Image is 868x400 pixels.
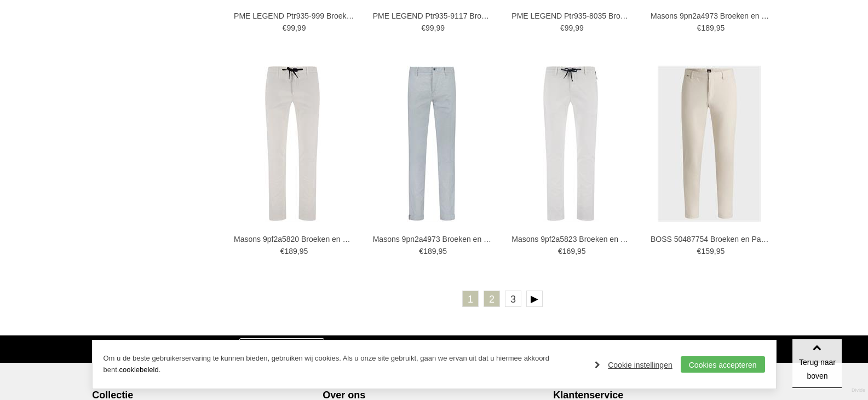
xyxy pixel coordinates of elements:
[681,356,765,373] a: Cookies accepteren
[295,24,297,32] span: ,
[697,24,702,32] span: €
[419,247,423,256] span: €
[543,66,599,222] img: Masons 9pf2a5823 Broeken en Pantalons
[421,24,426,32] span: €
[565,24,573,32] span: 99
[300,247,308,256] span: 95
[426,24,434,32] span: 99
[558,247,562,256] span: €
[423,247,436,256] span: 189
[714,24,716,32] span: ,
[577,247,586,256] span: 95
[284,247,297,256] span: 189
[280,247,285,256] span: €
[560,24,565,32] span: €
[505,291,521,307] a: 3
[239,338,324,360] a: Nu inschrijven
[438,247,447,256] span: 95
[852,384,865,397] a: Divide
[407,66,457,222] img: Masons 9pn2a4973 Broeken en Pantalons
[436,247,438,256] span: ,
[286,24,295,32] span: 99
[104,353,584,376] p: Om u de beste gebruikerservaring te kunnen bieden, gebruiken wij cookies. Als u onze site gebruik...
[234,11,354,21] a: PME LEGEND Ptr935-999 Broeken en Pantalons
[651,234,771,244] a: BOSS 50487754 Broeken en Pantalons
[234,234,354,244] a: Masons 9pf2a5820 Broeken en Pantalons
[651,11,771,21] a: Masons 9pn2a4973 Broeken en Pantalons
[595,357,672,373] a: Cookie instellingen
[436,24,445,32] span: 99
[701,247,714,256] span: 159
[297,24,306,32] span: 99
[716,24,725,32] span: 95
[681,335,718,363] div: Volg ons
[511,11,632,21] a: PME LEGEND Ptr935-8035 Broeken en Pantalons
[792,339,842,388] a: Terug naar boven
[373,234,493,244] a: Masons 9pn2a4973 Broeken en Pantalons
[511,234,632,244] a: Masons 9pf2a5823 Broeken en Pantalons
[714,247,716,256] span: ,
[373,11,493,21] a: PME LEGEND Ptr935-9117 Broeken en Pantalons
[575,24,584,32] span: 99
[297,247,300,256] span: ,
[462,291,479,307] a: 1
[484,291,500,307] a: 2
[658,66,761,222] img: BOSS 50487754 Broeken en Pantalons
[721,335,749,363] a: Facebook
[716,247,725,256] span: 95
[119,366,158,374] a: cookiebeleid
[562,247,575,256] span: 169
[265,66,320,222] img: Masons 9pf2a5820 Broeken en Pantalons
[575,247,577,256] span: ,
[749,335,776,363] a: Instagram
[573,24,575,32] span: ,
[697,247,702,256] span: €
[283,24,287,32] span: €
[701,24,714,32] span: 189
[434,24,436,32] span: ,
